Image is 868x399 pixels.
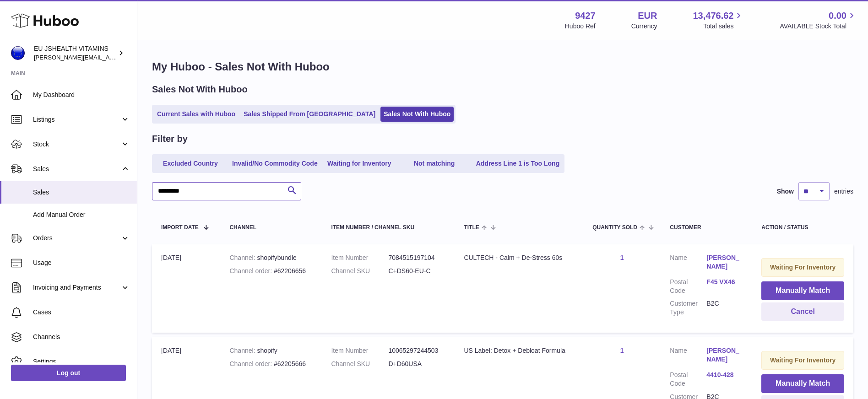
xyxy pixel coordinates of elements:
dt: Postal Code [670,278,706,295]
strong: Channel [229,254,257,261]
h1: My Huboo - Sales Not With Huboo [152,59,853,74]
td: [DATE] [152,244,220,333]
a: Not matching [398,156,471,171]
span: Title [464,225,479,231]
label: Show [777,187,794,196]
div: shopifybundle [229,253,313,262]
a: Sales Not With Huboo [380,107,454,122]
strong: EUR [638,10,657,22]
div: Action / Status [761,225,844,231]
span: Cases [33,308,130,317]
a: Invalid/No Commodity Code [229,156,321,171]
button: Cancel [761,302,844,321]
dd: 7084515197104 [388,253,445,262]
strong: Channel order [229,267,274,275]
a: 1 [620,347,624,354]
span: Listings [33,115,120,124]
span: 0.00 [829,10,846,22]
span: Sales [33,165,120,173]
span: Sales [33,188,130,197]
span: Stock [33,140,120,149]
strong: Waiting For Inventory [770,264,835,271]
div: Currency [631,22,657,31]
strong: 9427 [575,10,596,22]
dt: Customer Type [670,299,706,317]
a: 13,476.62 Total sales [693,10,744,31]
strong: Channel order [229,360,274,367]
a: [PERSON_NAME] [706,346,743,364]
div: Channel [229,225,313,231]
strong: Channel [229,347,257,354]
dt: Name [670,346,706,366]
a: [PERSON_NAME] [706,253,743,271]
div: Customer [670,225,743,231]
span: Usage [33,259,130,267]
a: Sales Shipped From [GEOGRAPHIC_DATA] [240,107,379,122]
a: Address Line 1 is Too Long [473,156,563,171]
h2: Sales Not With Huboo [152,83,248,96]
dt: Channel SKU [331,267,388,275]
div: #62206656 [229,267,313,275]
a: Waiting for Inventory [323,156,396,171]
span: Total sales [703,22,744,31]
span: [PERSON_NAME][EMAIL_ADDRESS][DOMAIN_NAME] [34,54,184,61]
div: CULTECH - Calm + De-Stress 60s [464,253,574,262]
a: F45 VX46 [706,278,743,286]
span: My Dashboard [33,91,130,99]
span: entries [834,187,853,196]
span: 13,476.62 [693,10,733,22]
span: Invoicing and Payments [33,283,120,292]
div: EU JSHEALTH VITAMINS [34,44,116,62]
dd: B2C [706,299,743,317]
a: Current Sales with Huboo [154,107,239,122]
button: Manually Match [761,281,844,300]
button: Manually Match [761,374,844,393]
dt: Name [670,253,706,273]
img: laura@jessicasepel.com [11,46,25,60]
a: 1 [620,254,624,261]
span: Settings [33,357,130,366]
dt: Item Number [331,346,388,355]
a: 4410-428 [706,371,743,379]
a: Log out [11,365,126,381]
span: Add Manual Order [33,210,130,219]
dd: C+DS60-EU-C [388,267,445,275]
span: Import date [161,225,199,231]
div: #62205666 [229,360,313,368]
span: AVAILABLE Stock Total [780,22,857,31]
dt: Channel SKU [331,360,388,368]
div: Huboo Ref [565,22,596,31]
dt: Postal Code [670,371,706,388]
strong: Waiting For Inventory [770,356,835,364]
h2: Filter by [152,133,188,145]
dd: D+D60USA [388,360,445,368]
span: Quantity Sold [592,225,637,231]
dt: Item Number [331,253,388,262]
span: Orders [33,234,120,243]
a: 0.00 AVAILABLE Stock Total [780,10,857,31]
dd: 10065297244503 [388,346,445,355]
div: Item Number / Channel SKU [331,225,445,231]
a: Excluded Country [154,156,227,171]
div: US Label: Detox + Debloat Formula [464,346,574,355]
span: Channels [33,333,130,341]
div: shopify [229,346,313,355]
